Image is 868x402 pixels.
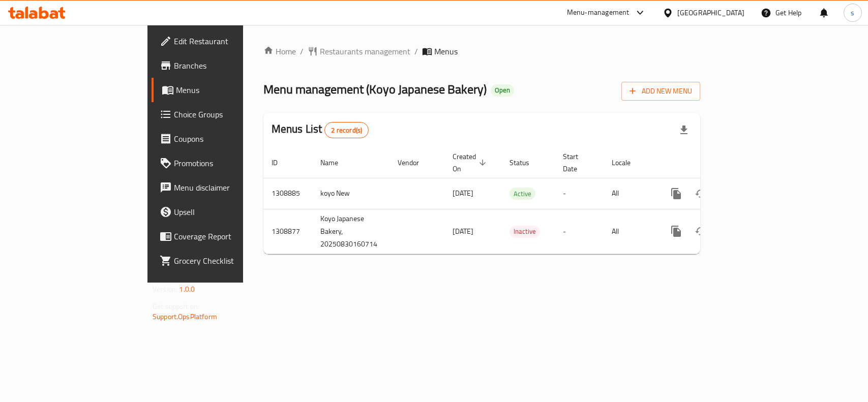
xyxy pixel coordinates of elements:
[152,29,292,53] a: Edit Restaurant
[677,7,744,18] div: [GEOGRAPHIC_DATA]
[176,84,284,96] span: Menus
[563,150,591,175] span: Start Date
[555,209,604,254] td: -
[152,78,292,102] a: Menus
[174,157,284,169] span: Promotions
[325,126,368,135] span: 2 record(s)
[510,188,535,200] span: Active
[604,178,656,209] td: All
[851,7,854,18] span: s
[656,147,770,178] th: Actions
[152,151,292,175] a: Promotions
[612,157,644,169] span: Locale
[491,84,514,97] div: Open
[152,224,292,249] a: Coverage Report
[174,59,284,72] span: Branches
[510,157,543,169] span: Status
[263,78,487,101] span: Menu management ( Koyo Japanese Bakery )
[689,181,713,206] button: Change Status
[152,249,292,273] a: Grocery Checklist
[567,7,630,19] div: Menu-management
[414,45,418,57] li: /
[263,45,700,57] nav: breadcrumb
[308,45,410,57] a: Restaurants management
[174,35,284,47] span: Edit Restaurant
[272,121,369,138] h2: Menus List
[621,82,700,101] button: Add New Menu
[604,209,656,254] td: All
[312,209,390,254] td: Koyo Japanese Bakery, 20250830160714
[174,108,284,120] span: Choice Groups
[152,200,292,224] a: Upsell
[174,255,284,267] span: Grocery Checklist
[324,122,369,138] div: Total records count
[672,118,696,142] div: Export file
[153,283,177,296] span: Version:
[630,85,692,98] span: Add New Menu
[689,219,713,243] button: Change Status
[453,187,473,200] span: [DATE]
[174,133,284,145] span: Coupons
[510,226,540,237] span: Inactive
[664,219,689,243] button: more
[153,310,217,323] a: Support.OpsPlatform
[453,225,473,238] span: [DATE]
[153,300,199,313] span: Get support on:
[174,230,284,242] span: Coverage Report
[320,45,410,57] span: Restaurants management
[152,175,292,200] a: Menu disclaimer
[174,206,284,218] span: Upsell
[300,45,304,57] li: /
[320,157,351,169] span: Name
[453,150,489,175] span: Created On
[398,157,432,169] span: Vendor
[555,178,604,209] td: -
[152,127,292,151] a: Coupons
[664,181,689,206] button: more
[174,181,284,194] span: Menu disclaimer
[491,86,514,95] span: Open
[312,178,390,209] td: koyo New
[263,147,770,254] table: enhanced table
[152,102,292,127] a: Choice Groups
[272,157,291,169] span: ID
[179,283,195,296] span: 1.0.0
[152,53,292,78] a: Branches
[434,45,458,57] span: Menus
